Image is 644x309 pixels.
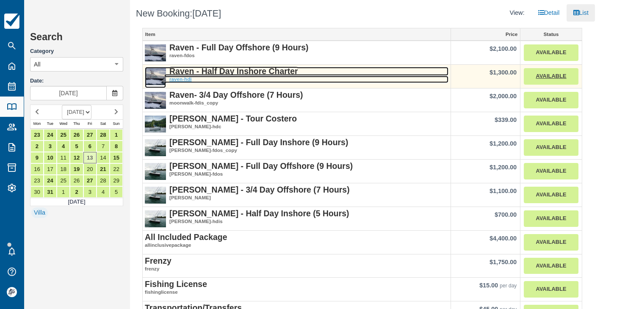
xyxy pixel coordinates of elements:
img: S59-1 [145,162,166,183]
a: 1 [110,129,123,141]
a: Available [524,210,578,227]
a: Available [524,281,578,298]
a: Available [524,234,578,251]
th: Mon [30,119,44,129]
strong: $1,750.00 [489,259,517,265]
a: Available [524,92,578,108]
em: allinclusivepackage [145,242,448,249]
a: 1 [57,186,70,198]
a: 24 [44,129,57,141]
th: Tue [44,119,57,129]
a: 9 [30,152,44,163]
em: [PERSON_NAME]-fdos [145,171,448,178]
a: 8 [110,141,123,152]
th: Thu [70,119,83,129]
a: 29 [110,175,123,186]
a: Villa [31,207,48,218]
img: S62-1 [145,91,166,112]
a: [PERSON_NAME] - Full Day Inshore (9 Hours)[PERSON_NAME]-fdos_copy [145,138,448,154]
a: List [567,4,594,22]
a: [PERSON_NAME] - Half Day Inshore (5 Hours)[PERSON_NAME]-hdis [145,209,448,225]
a: Frenzyfrenzy [145,257,448,273]
a: 5 [110,186,123,198]
a: 3 [83,186,97,198]
span: [DATE] [192,8,221,19]
em: raven-fdos [145,52,448,59]
a: 6 [83,141,97,152]
strong: $339.00 [495,116,517,123]
a: 2 [70,186,83,198]
em: [PERSON_NAME]-fdos_copy [145,147,448,154]
img: S2-1 [145,43,166,64]
strong: $1,200.00 [489,140,517,147]
a: Available [524,116,578,132]
th: Sat [97,119,110,129]
th: Sun [110,119,123,129]
a: 17 [44,163,57,175]
em: raven-hdi [145,76,448,83]
em: frenzy [145,265,448,273]
a: 28 [97,129,110,141]
strong: Fishing License [145,279,207,289]
a: 27 [83,129,97,141]
a: Raven- 3/4 Day Offshore (7 Hours)moonwalk-fdis_copy [145,91,448,107]
img: S61-1 [145,114,166,135]
a: 27 [83,175,97,186]
a: 2 [30,141,44,152]
li: View: [503,4,531,22]
th: Wed [57,119,70,129]
a: Item [143,28,451,40]
a: 15 [110,152,123,163]
a: 12 [70,152,83,163]
a: Raven - Full Day Offshore (9 Hours)raven-fdos [145,43,448,59]
img: S24-1 [145,67,166,88]
span: All [34,60,41,69]
strong: [PERSON_NAME] - Tour Costero [169,114,297,123]
em: [PERSON_NAME] [145,194,448,201]
a: 22 [110,163,123,175]
a: 28 [97,175,110,186]
a: Detail [532,4,566,22]
a: 18 [57,163,70,175]
a: [PERSON_NAME] - 3/4 Day Offshore (7 Hours)[PERSON_NAME] [145,185,448,201]
a: Fishing Licensefishinglicense [145,280,448,296]
a: Available [524,139,578,156]
a: All Included Packageallinclusivepackage [145,233,448,249]
strong: [PERSON_NAME] - 3/4 Day Offshore (7 Hours) [169,185,350,194]
strong: $700.00 [495,211,517,218]
a: 23 [30,175,44,186]
a: 23 [30,129,44,141]
img: S25-4 [145,209,166,230]
a: 5 [70,141,83,152]
a: 7 [97,141,110,152]
label: Date: [30,77,123,85]
strong: $1,100.00 [489,188,517,194]
a: Available [524,68,578,85]
th: Fri [83,119,97,129]
strong: $1,200.00 [489,164,517,171]
strong: All Included Package [145,232,227,242]
span: $4,400.00 [489,235,517,242]
a: 13 [83,152,97,163]
strong: [PERSON_NAME] - Full Day Offshore (9 Hours) [169,161,353,171]
a: Available [524,187,578,203]
label: Category [30,47,123,55]
strong: Frenzy [145,256,171,265]
img: S26-1 [145,185,166,207]
a: Raven - Half Day Inshore Charterraven-hdi [145,67,448,83]
strong: Raven- 3/4 Day Offshore (7 Hours) [169,90,303,99]
a: 31 [44,186,57,198]
a: 4 [97,186,110,198]
h1: New Booking: [136,8,356,19]
a: 19 [70,163,83,175]
strong: $1,300.00 [489,69,517,76]
a: [PERSON_NAME] - Tour Costero[PERSON_NAME]-hdc [145,114,448,130]
em: per day [500,283,517,289]
a: 4 [57,141,70,152]
strong: [PERSON_NAME] - Half Day Inshore (5 Hours) [169,209,349,218]
h2: Search [30,32,123,47]
a: 30 [30,186,44,198]
a: 21 [97,163,110,175]
a: 26 [70,175,83,186]
strong: Raven - Full Day Offshore (9 Hours) [169,43,308,52]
